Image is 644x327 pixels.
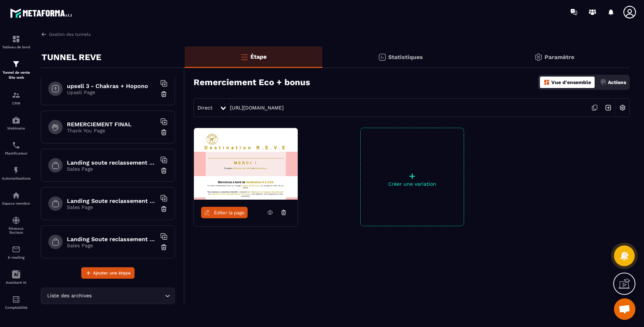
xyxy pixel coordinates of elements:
img: trash [160,244,167,251]
img: automations [12,166,20,175]
img: actions.d6e523a2.png [600,79,606,86]
img: setting-gr.5f69749f.svg [534,53,543,62]
div: Search for option [41,288,175,304]
img: email [12,245,20,254]
a: emailemailE-mailing [2,240,30,265]
a: automationsautomationsEspace membre [2,186,30,211]
span: Ajouter une étape [93,269,131,277]
img: image [194,128,298,200]
a: Gestion des tunnels [41,31,91,38]
img: scheduler [12,141,20,150]
a: automationsautomationsWebinaire [2,111,30,136]
p: Tableau de bord [2,45,30,49]
img: arrow [41,31,47,38]
img: bars-o.4a397970.svg [240,53,249,61]
p: E-mailing [2,255,30,259]
h6: Landing Soute reclassement Eco paiement [67,197,156,204]
p: Sales Page [67,204,156,210]
p: Étape [250,53,267,60]
a: automationsautomationsAutomatisations [2,161,30,186]
p: TUNNEL REVE [42,50,101,64]
p: Paramètre [545,54,574,60]
p: Tunnel de vente Site web [2,70,30,80]
h6: upsell 3 - Chakras + Hopono [67,83,156,89]
p: Créer une variation [361,181,464,187]
h6: REMERCIEMENT FINAL [67,121,156,128]
h3: Remerciement Eco + bonus [194,77,310,87]
p: Upsell Page [67,89,156,95]
p: Sales Page [67,243,156,248]
h6: Landing Soute reclassement Business paiement [67,236,156,243]
img: arrow-next.bcc2205e.svg [601,101,615,114]
p: Comptabilité [2,306,30,309]
p: Webinaire [2,126,30,130]
img: automations [12,116,20,125]
span: Direct [197,105,213,111]
input: Search for option [93,292,163,300]
a: schedulerschedulerPlanificateur [2,136,30,161]
img: stats.20deebd0.svg [378,53,386,62]
span: Liste des archives [45,292,93,300]
span: Éditer la page [214,210,245,215]
a: formationformationTableau de bord [2,29,30,54]
div: Ouvrir le chat [614,298,635,320]
a: formationformationCRM [2,86,30,111]
img: automations [12,191,20,200]
p: Actions [608,79,626,85]
p: Sales Page [67,166,156,172]
img: logo [10,6,74,20]
img: setting-w.858f3a88.svg [616,101,629,114]
img: dashboard-orange.40269519.svg [543,79,550,86]
h6: Landing soute reclassement choix [67,159,156,166]
a: [URL][DOMAIN_NAME] [230,105,284,111]
a: social-networksocial-networkRéseaux Sociaux [2,211,30,240]
img: formation [12,60,20,68]
a: Assistant IA [2,265,30,290]
img: trash [160,205,167,213]
p: CRM [2,101,30,105]
p: Thank You Page [67,128,156,133]
a: accountantaccountantComptabilité [2,290,30,315]
a: formationformationTunnel de vente Site web [2,54,30,86]
p: Vue d'ensemble [551,79,591,85]
p: Automatisations [2,176,30,180]
img: accountant [12,295,20,304]
p: Statistiques [388,54,423,60]
img: social-network [12,216,20,225]
img: formation [12,35,20,43]
a: Éditer la page [201,207,248,218]
img: trash [160,167,167,174]
p: + [361,171,464,181]
p: Espace membre [2,201,30,205]
img: formation [12,91,20,99]
p: Assistant IA [2,280,30,284]
p: Planificateur [2,151,30,155]
img: trash [160,91,167,98]
button: Ajouter une étape [81,267,135,279]
img: trash [160,129,167,136]
p: Réseaux Sociaux [2,226,30,234]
